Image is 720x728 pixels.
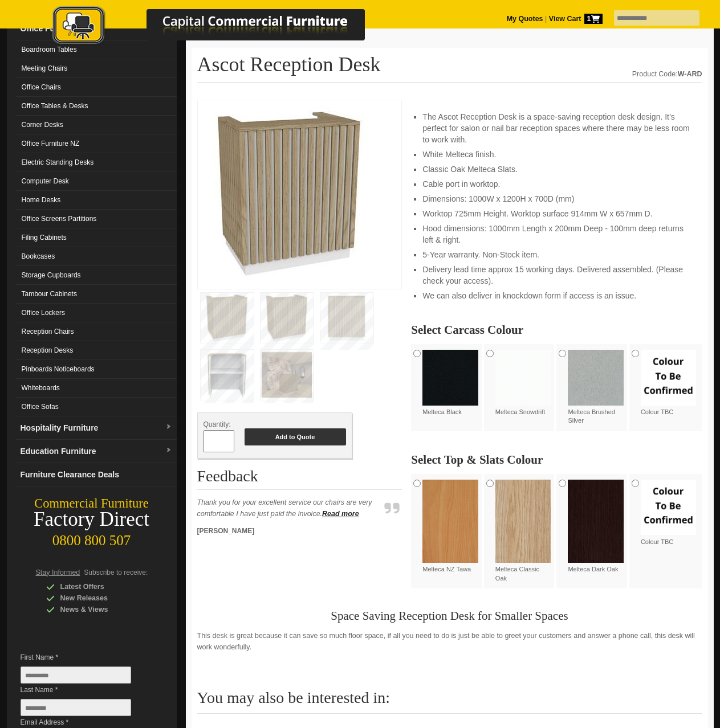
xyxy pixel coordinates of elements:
[204,420,231,428] span: Quantity:
[16,134,177,153] a: Office Furniture NZ
[422,249,690,260] li: 5-Year warranty. Non-Stock item.
[568,480,624,574] label: Melteca Dark Oak
[16,304,177,322] a: Office Lockers
[16,398,177,416] a: Office Sofas
[422,208,690,219] li: Worktop 725mm Height. Worktop surface 914mm W x 657mm D.
[36,569,80,576] span: Stay Informed
[507,15,543,23] a: My Quotes
[422,111,690,145] li: The Ascot Reception Desk is a space-saving reception desk design. It’s perfect for salon or nail ...
[549,15,603,23] strong: View Cart
[197,468,402,490] h2: Feedback
[568,350,624,426] label: Melteca Brushed Silver
[84,569,148,576] span: Subscribe to receive:
[21,652,148,663] span: First Name *
[547,15,602,23] a: View Cart1
[197,525,380,537] p: [PERSON_NAME]
[16,97,177,116] a: Office Tables & Desks
[16,379,177,398] a: Whiteboards
[197,610,702,621] h3: Space Saving Reception Desk for Smaller Spaces
[678,70,702,78] strong: W-ARD
[21,717,148,728] span: Email Address *
[422,264,690,287] li: Delivery lead time approx 15 working days. Delivered assembled. (Please check your access).
[21,684,148,696] span: Last Name *
[422,350,478,416] label: Melteca Black
[422,223,690,246] li: Hood dimensions: 1000mm Length x 200mm Deep - 100mm deep returns left & right.
[46,604,154,615] div: News & Views
[16,463,177,486] a: Furniture Clearance Deals
[422,480,478,563] img: Melteca NZ Tawa
[7,512,177,527] div: Factory Direct
[165,424,172,431] img: dropdown
[16,78,177,97] a: Office Chairs
[197,497,380,520] p: Thank you for your excellent service our chairs are very comfortable I have just paid the invoice.
[422,149,690,160] li: White Melteca finish.
[7,527,177,549] div: 0800 800 507
[568,350,624,406] img: Melteca Brushed Silver
[16,172,177,191] a: Computer Desk
[165,447,172,454] img: dropdown
[411,454,702,465] h2: Select Top & Slats Colour
[197,689,702,714] h2: You may also be interested in:
[16,191,177,210] a: Home Desks
[197,630,702,653] p: This desk is great because it can save so much floor space, if all you need to do is just be able...
[16,266,177,285] a: Storage Cupboards
[16,153,177,172] a: Electric Standing Desks
[641,480,697,546] label: Colour TBC
[204,106,375,280] img: Ascot Reception Desk
[322,510,359,518] a: Read more
[7,496,177,512] div: Commercial Furniture
[245,428,346,445] button: Add to Quote
[411,324,702,336] h2: Select Carcass Colour
[16,440,177,463] a: Education Furnituredropdown
[641,350,697,416] label: Colour TBC
[16,116,177,134] a: Corner Desks
[16,322,177,341] a: Reception Chairs
[422,178,690,190] li: Cable port in worktop.
[16,247,177,266] a: Bookcases
[568,480,624,563] img: Melteca Dark Oak
[641,350,697,406] img: Colour TBC
[46,592,154,604] div: New Releases
[16,17,177,40] a: Office Furnituredropdown
[495,350,551,416] label: Melteca Snowdrift
[21,699,131,716] input: Last Name *
[197,54,702,83] h1: Ascot Reception Desk
[21,6,420,47] img: Capital Commercial Furniture Logo
[16,416,177,440] a: Hospitality Furnituredropdown
[422,290,690,301] li: We can also deliver in knockdown form if access is an issue.
[584,14,603,24] span: 1
[16,210,177,228] a: Office Screens Partitions
[632,68,702,80] div: Product Code:
[422,163,690,175] li: Classic Oak Melteca Slats.
[422,193,690,205] li: Dimensions: 1000W x 1200H x 700D (mm)
[16,341,177,360] a: Reception Desks
[21,6,420,51] a: Capital Commercial Furniture Logo
[16,228,177,247] a: Filing Cabinets
[641,480,697,535] img: Colour TBC
[495,350,551,406] img: Melteca Snowdrift
[422,350,478,406] img: Melteca Black
[16,360,177,379] a: Pinboards Noticeboards
[21,666,131,684] input: First Name *
[46,581,154,592] div: Latest Offers
[16,59,177,78] a: Meeting Chairs
[495,480,551,583] label: Melteca Classic Oak
[422,480,478,574] label: Melteca NZ Tawa
[495,480,551,563] img: Melteca Classic Oak
[16,40,177,59] a: Boardroom Tables
[16,285,177,304] a: Tambour Cabinets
